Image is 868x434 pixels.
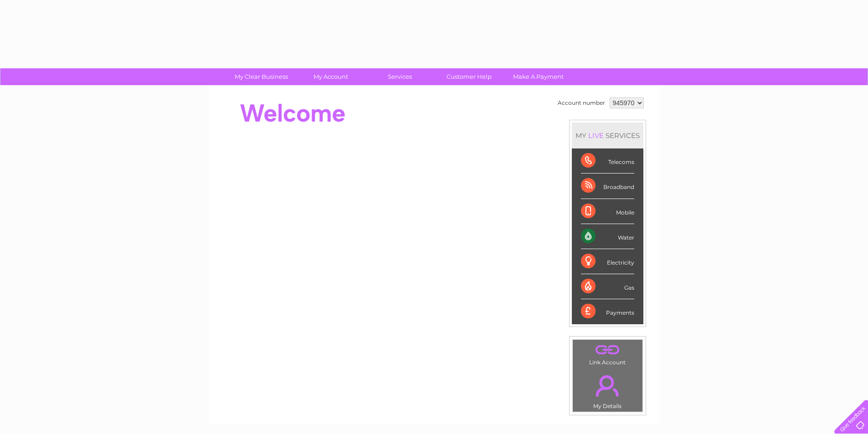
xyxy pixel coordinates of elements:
div: Mobile [581,199,634,224]
a: Customer Help [431,68,507,85]
div: Telecoms [581,148,634,174]
div: MY SERVICES [572,123,643,148]
td: Account number [555,95,607,111]
div: Water [581,224,634,249]
div: Broadband [581,174,634,199]
div: Electricity [581,249,634,274]
div: LIVE [586,131,606,140]
a: . [575,370,640,402]
td: My Details [572,368,643,412]
a: My Clear Business [224,68,299,85]
div: Gas [581,274,634,299]
div: Payments [581,299,634,324]
td: Link Account [572,339,643,368]
a: . [575,342,640,358]
a: Services [362,68,437,85]
a: My Account [293,68,368,85]
a: Make A Payment [501,68,576,85]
